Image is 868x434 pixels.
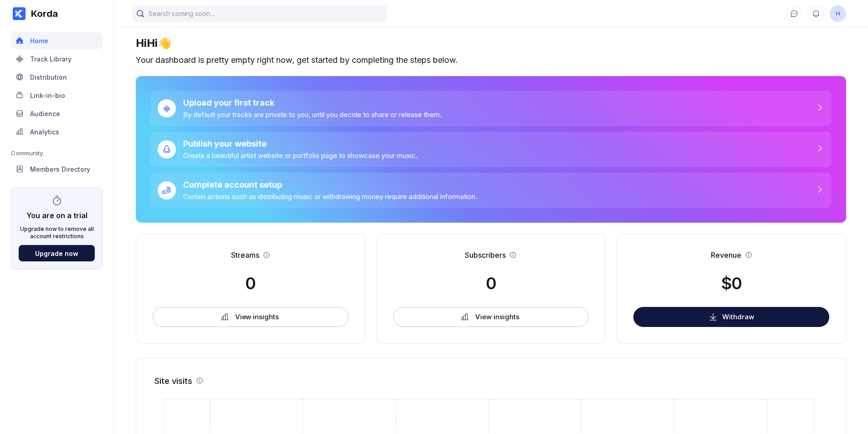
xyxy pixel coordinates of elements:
div: Hi [830,5,846,22]
div: View insights [475,312,519,322]
div: $0 [721,273,742,293]
a: Audience [11,105,103,123]
div: Upgrade now to remove all account restrictions [19,225,95,240]
div: Publish your website [183,139,417,148]
div: Analytics [30,128,59,136]
div: Create a beautiful artist website or portfolio page to showcase your music. [183,151,417,160]
div: Upload your first track [183,98,442,107]
div: You are on a trial [26,206,87,220]
div: Subscribers [465,250,506,260]
div: Home [30,37,48,45]
div: 0 [486,273,496,293]
div: By default your tracks are private to you, until you decide to share or release them. [183,110,442,119]
div: Revenue [711,250,741,260]
a: Track Library [11,50,103,68]
button: Upgrade now [19,245,95,261]
div: Complete account setup [183,180,477,189]
button: View insights [153,307,349,327]
div: Upgrade now [35,250,78,257]
a: Home [11,32,103,50]
div: View insights [235,312,279,322]
div: Site visits [154,376,192,386]
a: Link-in-bio [11,87,103,105]
div: Members Directory [30,165,90,173]
button: Withdraw [633,307,829,327]
button: View insights [393,307,589,327]
div: 0 [245,273,256,293]
div: Streams [231,250,259,260]
div: Withdraw [722,312,754,321]
a: Complete account setupCertain actions such as distributing music or withdrawing money require add... [150,173,832,208]
div: Distribution [30,73,67,81]
div: Hi Hi 👋 [136,36,846,50]
a: Distribution [11,68,103,87]
a: Analytics [11,123,103,141]
div: Link-in-bio [30,92,65,99]
button: H [830,5,846,22]
a: Members Directory [11,160,103,179]
div: Your dashboard is pretty empty right now, get started by completing the steps below. [136,55,846,65]
input: Search coming soon... [132,5,387,22]
a: Upload your first trackBy default your tracks are private to you, until you decide to share or re... [150,91,832,126]
div: Audience [30,110,60,117]
div: Korda [26,8,58,19]
a: Publish your websiteCreate a beautiful artist website or portfolio page to showcase your music. [150,132,832,167]
div: Certain actions such as distributing music or withdrawing money require additional information. [183,192,477,201]
div: Community [11,149,103,157]
div: Track Library [30,55,72,63]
